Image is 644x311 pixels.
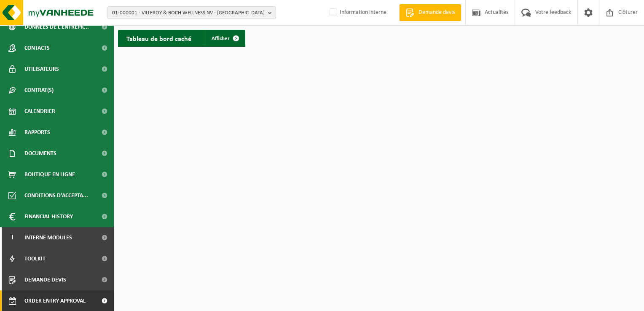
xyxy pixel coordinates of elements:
span: Demande devis [416,8,457,17]
span: Financial History [24,206,73,227]
span: Boutique en ligne [24,164,75,185]
span: Rapports [24,122,50,143]
h2: Tableau de bord caché [118,30,200,46]
a: Demande devis [399,4,461,21]
span: 01-000001 - VILLEROY & BOCH WELLNESS NV - [GEOGRAPHIC_DATA] [112,7,265,19]
span: Utilisateurs [24,59,59,80]
label: Information interne [328,6,386,19]
span: Calendrier [24,101,55,122]
span: Conditions d'accepta... [24,185,88,206]
span: Interne modules [24,227,72,248]
a: Afficher [205,30,244,47]
span: Afficher [212,36,230,41]
span: Contacts [24,38,50,59]
span: I [8,227,16,248]
span: Toolkit [24,248,46,269]
span: Demande devis [24,269,66,290]
span: Données de l'entrepr... [24,16,89,38]
span: Documents [24,143,56,164]
span: Contrat(s) [24,80,54,101]
button: 01-000001 - VILLEROY & BOCH WELLNESS NV - [GEOGRAPHIC_DATA] [107,6,276,19]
